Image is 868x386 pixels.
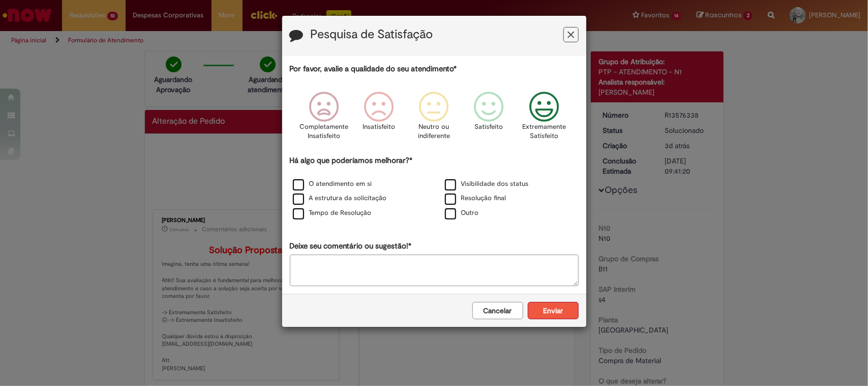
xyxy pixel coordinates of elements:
[363,122,395,132] p: Insatisfeito
[472,302,523,319] button: Cancelar
[522,122,566,141] p: Extremamente Satisfeito
[475,122,503,132] p: Satisfeito
[528,302,579,319] button: Enviar
[293,194,387,203] label: A estrutura da solicitação
[463,84,515,154] div: Satisfeito
[300,122,348,141] p: Completamente Insatisfeito
[445,179,529,189] label: Visibilidade dos status
[293,208,372,218] label: Tempo de Resolução
[290,241,412,252] label: Deixe seu comentário ou sugestão!*
[408,84,460,154] div: Neutro ou indiferente
[353,84,405,154] div: Insatisfeito
[293,179,372,189] label: O atendimento em si
[290,155,579,221] div: Há algo que poderíamos melhorar?*
[415,122,452,141] p: Neutro ou indiferente
[445,194,506,203] label: Resolução final
[290,64,457,74] label: Por favor, avalie a qualidade do seu atendimento*
[518,84,570,154] div: Extremamente Satisfeito
[311,28,433,41] label: Pesquisa de Satisfação
[298,84,350,154] div: Completamente Insatisfeito
[445,208,479,218] label: Outro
